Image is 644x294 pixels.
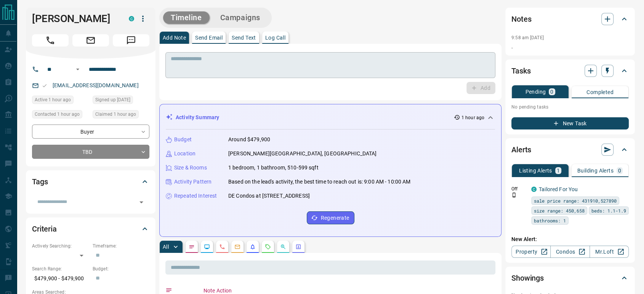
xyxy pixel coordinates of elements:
button: Regenerate [307,211,354,224]
p: Activity Pattern [174,178,211,186]
span: beds: 1.1-1.9 [591,207,626,214]
p: No pending tasks [511,101,629,113]
p: New Alert: [511,235,629,243]
svg: Requests [265,244,271,250]
p: 0 [618,168,621,173]
h2: Notes [511,13,531,25]
p: Search Range: [32,265,89,272]
p: Based on the lead's activity, the best time to reach out is: 9:00 AM - 10:00 AM [228,178,410,186]
h2: Tasks [511,65,530,77]
p: $479,900 - $479,900 [32,272,89,285]
a: Mr.Loft [590,246,629,258]
p: Budget: [93,265,149,272]
div: Alerts [511,141,629,159]
p: Send Text [232,35,256,40]
p: Actively Searching: [32,243,89,249]
span: sale price range: 431910,527890 [534,197,617,205]
p: Completed [586,89,614,95]
p: Off [511,185,527,192]
p: All [163,244,169,249]
p: 1 [557,168,560,173]
button: Open [73,65,82,74]
p: Timeframe: [93,243,149,249]
div: Showings [511,269,629,287]
a: Tailored For You [539,186,578,192]
div: Activity Summary1 hour ago [166,110,495,125]
h2: Showings [511,272,544,284]
p: 1 bedroom, 1 bathroom, 510-599 sqft [228,164,319,172]
div: Thu Jul 31 2025 [93,96,149,106]
p: [PERSON_NAME][GEOGRAPHIC_DATA], [GEOGRAPHIC_DATA] [228,150,376,158]
p: . [511,43,629,51]
p: 9:58 am [DATE] [511,35,544,40]
div: Tasks [511,62,629,80]
svg: Calls [219,244,225,250]
p: Pending [525,89,546,94]
svg: Opportunities [280,244,286,250]
span: size range: 450,658 [534,207,585,214]
span: Email [72,34,109,46]
p: Size & Rooms [174,164,207,172]
div: Notes [511,10,629,28]
a: [EMAIL_ADDRESS][DOMAIN_NAME] [53,82,139,88]
span: Active 1 hour ago [35,96,71,104]
span: Call [32,34,69,46]
p: DE Condos at [STREET_ADDRESS] [228,192,310,200]
span: Claimed 1 hour ago [95,110,136,118]
div: Mon Aug 18 2025 [32,96,89,106]
div: condos.ca [531,187,537,192]
p: Repeated Interest [174,192,217,200]
div: Mon Aug 18 2025 [32,110,89,121]
div: condos.ca [129,16,134,21]
svg: Agent Actions [295,244,301,250]
div: Buyer [32,125,149,139]
svg: Lead Browsing Activity [204,244,210,250]
svg: Email Valid [42,83,47,88]
button: Campaigns [213,11,268,24]
button: Open [136,197,147,208]
p: Send Email [195,35,223,40]
svg: Push Notification Only [511,192,517,198]
span: Signed up [DATE] [95,96,130,104]
svg: Notes [189,244,195,250]
svg: Listing Alerts [250,244,256,250]
h2: Tags [32,176,48,188]
a: Condos [550,246,590,258]
button: Timeline [163,11,210,24]
p: Around $479,900 [228,136,270,144]
div: Tags [32,173,149,191]
div: TBD [32,145,149,159]
span: Contacted 1 hour ago [35,110,80,118]
p: 0 [550,89,553,94]
h2: Alerts [511,144,531,156]
svg: Emails [234,244,240,250]
h1: [PERSON_NAME] [32,13,117,25]
a: Property [511,246,551,258]
button: New Task [511,117,629,129]
p: Listing Alerts [519,168,552,173]
span: bathrooms: 1 [534,217,566,224]
div: Criteria [32,220,149,238]
p: Building Alerts [577,168,614,173]
p: Location [174,150,195,158]
p: Log Call [265,35,285,40]
p: 1 hour ago [461,114,484,121]
p: Budget [174,136,192,144]
span: Message [113,34,149,46]
div: Mon Aug 18 2025 [93,110,149,121]
p: Add Note [163,35,186,40]
h2: Criteria [32,223,57,235]
p: Activity Summary [176,113,219,121]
